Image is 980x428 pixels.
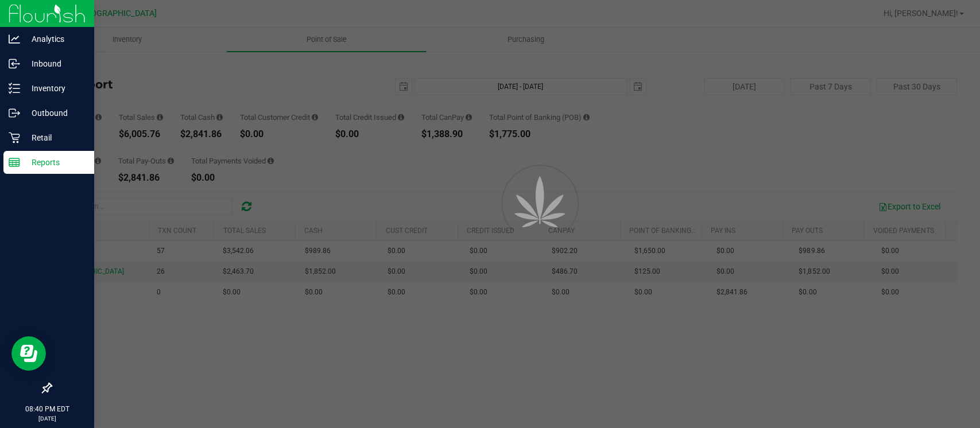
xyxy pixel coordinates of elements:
[5,414,89,423] p: [DATE]
[9,107,20,119] inline-svg: Outbound
[9,157,20,168] inline-svg: Reports
[20,81,89,95] p: Inventory
[20,106,89,120] p: Outbound
[20,57,89,71] p: Inbound
[9,83,20,94] inline-svg: Inventory
[11,336,46,371] iframe: Resource center
[5,404,89,414] p: 08:40 PM EDT
[9,132,20,143] inline-svg: Retail
[20,155,89,169] p: Reports
[20,131,89,145] p: Retail
[20,32,89,46] p: Analytics
[9,33,20,45] inline-svg: Analytics
[9,58,20,69] inline-svg: Inbound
